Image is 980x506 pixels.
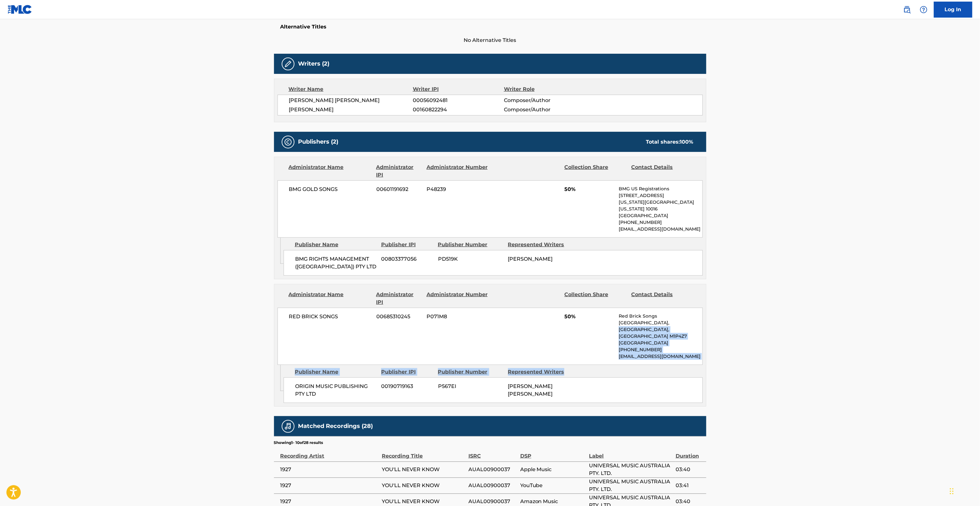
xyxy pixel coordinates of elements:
span: UNIVERSAL MUSIC AUSTRALIA PTY. LTD. [589,478,672,493]
div: Represented Writers [508,241,573,249]
p: Red Brick Songs [619,313,702,320]
p: BMG US Registrations [619,186,702,192]
span: 50% [564,186,614,193]
span: BMG GOLD SONGS [289,186,372,193]
span: 100 % [680,139,694,145]
span: [PERSON_NAME] [289,106,413,114]
div: Administrator Name [289,291,372,306]
span: RED BRICK SONGS [289,313,372,320]
iframe: Chat Widget [948,475,980,506]
div: Publisher Number [438,241,503,249]
div: Writer Role [504,85,587,93]
span: UNIVERSAL MUSIC AUSTRALIA PTY. LTD. [589,462,672,477]
span: ORIGIN MUSIC PUBLISHING PTY LTD [295,383,377,398]
div: Publisher Number [438,368,503,376]
span: YOU'LL NEVER KNOW [382,498,465,505]
p: [US_STATE][GEOGRAPHIC_DATA][US_STATE] 10016 [619,199,702,212]
div: Help [917,3,930,16]
p: [EMAIL_ADDRESS][DOMAIN_NAME] [619,353,702,360]
div: Drag [950,482,954,501]
p: [EMAIL_ADDRESS][DOMAIN_NAME] [619,226,702,233]
img: MLC Logo [8,5,32,14]
div: DSP [520,446,586,460]
span: PD519K [438,255,503,263]
span: 03:41 [676,482,703,489]
div: Contact Details [631,291,694,306]
div: Publisher Name [295,368,376,376]
span: No Alternative Titles [274,36,706,44]
div: Contact Details [631,163,694,179]
span: 00601191692 [376,186,422,193]
div: Administrator Number [427,163,489,179]
div: Recording Artist [280,446,379,460]
span: 50% [564,313,614,320]
span: 03:40 [676,498,703,505]
span: P567EI [438,383,503,390]
p: [GEOGRAPHIC_DATA], [619,320,702,326]
p: [GEOGRAPHIC_DATA] [619,340,702,346]
div: Administrator Number [427,291,489,306]
p: [STREET_ADDRESS] [619,192,702,199]
span: 00056092481 [413,97,504,104]
span: 1927 [280,482,379,489]
img: Publishers [284,138,292,146]
p: [PHONE_NUMBER] [619,346,702,353]
span: 00803377056 [381,255,433,263]
span: Amazon Music [520,498,586,505]
span: YOU'LL NEVER KNOW [382,466,465,473]
a: Public Search [901,3,913,16]
span: Composer/Author [504,97,587,104]
p: [GEOGRAPHIC_DATA] [619,212,702,219]
div: Administrator Name [289,163,372,179]
span: Apple Music [520,466,586,473]
span: 00160822294 [413,106,504,114]
div: Label [589,446,672,460]
span: 1927 [280,498,379,505]
span: Composer/Author [504,106,587,114]
div: ISRC [468,446,517,460]
div: Collection Share [564,163,626,179]
span: 00190719163 [381,383,433,390]
div: Publisher Name [295,241,376,249]
h5: Publishers (2) [298,138,339,146]
div: Writer IPI [413,85,504,93]
h5: Alternative Titles [280,24,700,30]
span: P071M8 [427,313,489,320]
span: [PERSON_NAME] [PERSON_NAME] [508,383,553,397]
div: Collection Share [564,291,626,306]
span: AUAL00900037 [468,498,517,505]
div: Writer Name [289,85,413,93]
div: Total shares: [646,138,694,146]
span: 00685310245 [376,313,422,320]
div: Publisher IPI [381,368,433,376]
span: [PERSON_NAME] [508,256,553,262]
div: Represented Writers [508,368,573,376]
span: YOU'LL NEVER KNOW [382,482,465,489]
div: Recording Title [382,446,465,460]
div: Administrator IPI [376,291,422,306]
span: BMG RIGHTS MANAGEMENT ([GEOGRAPHIC_DATA]) PTY LTD [295,255,377,271]
span: 03:40 [676,466,703,473]
p: Showing 1 - 10 of 28 results [274,440,323,446]
a: Log In [934,2,972,18]
img: help [920,6,928,13]
img: Writers [284,60,292,68]
span: [PERSON_NAME] [PERSON_NAME] [289,97,413,104]
span: AUAL00900037 [468,466,517,473]
div: Duration [676,446,703,460]
div: Administrator IPI [376,163,422,179]
p: [GEOGRAPHIC_DATA], [GEOGRAPHIC_DATA] M1P4Z7 [619,326,702,340]
span: AUAL00900037 [468,482,517,489]
div: Publisher IPI [381,241,433,249]
h5: Matched Recordings (28) [298,423,373,430]
span: YouTube [520,482,586,489]
img: search [903,6,911,13]
span: 1927 [280,466,379,473]
p: [PHONE_NUMBER] [619,219,702,226]
span: P48239 [427,186,489,193]
h5: Writers (2) [298,60,330,67]
img: Matched Recordings [284,423,292,430]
